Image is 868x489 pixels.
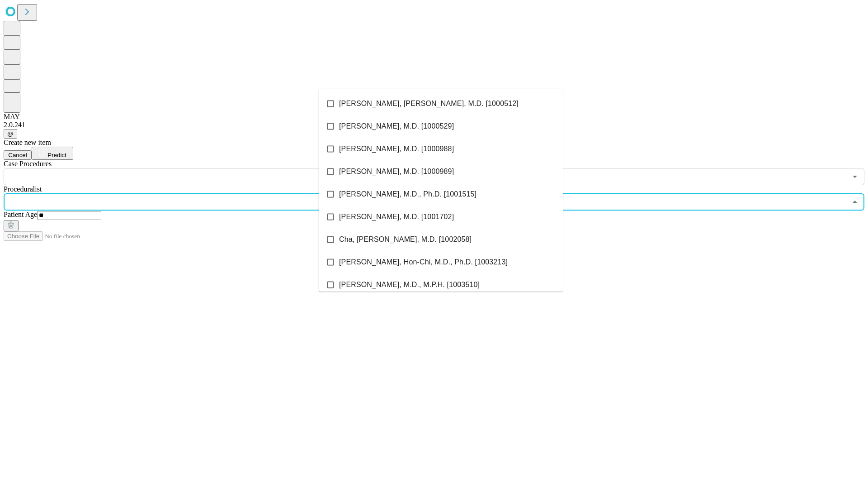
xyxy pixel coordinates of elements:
[849,170,861,183] button: Open
[4,150,32,160] button: Cancel
[4,160,52,168] span: Scheduled Procedure
[339,279,480,290] span: [PERSON_NAME], M.D., M.P.H. [1003510]
[4,113,864,121] div: MAY
[4,121,864,129] div: 2.0.241
[339,257,508,268] span: [PERSON_NAME], Hon-Chi, M.D., Ph.D. [1003213]
[47,152,66,158] span: Predict
[339,144,454,154] span: [PERSON_NAME], M.D. [1000988]
[339,98,519,109] span: [PERSON_NAME], [PERSON_NAME], M.D. [1000512]
[339,234,472,245] span: Cha, [PERSON_NAME], M.D. [1002058]
[4,211,37,218] span: Patient Age
[339,121,454,132] span: [PERSON_NAME], M.D. [1000529]
[4,139,51,146] span: Create new item
[4,185,42,193] span: Proceduralist
[339,166,454,177] span: [PERSON_NAME], M.D. [1000989]
[339,211,454,222] span: [PERSON_NAME], M.D. [1001702]
[4,129,17,139] button: @
[8,152,27,158] span: Cancel
[7,130,14,137] span: @
[849,196,861,208] button: Close
[339,189,476,200] span: [PERSON_NAME], M.D., Ph.D. [1001515]
[32,147,73,160] button: Predict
